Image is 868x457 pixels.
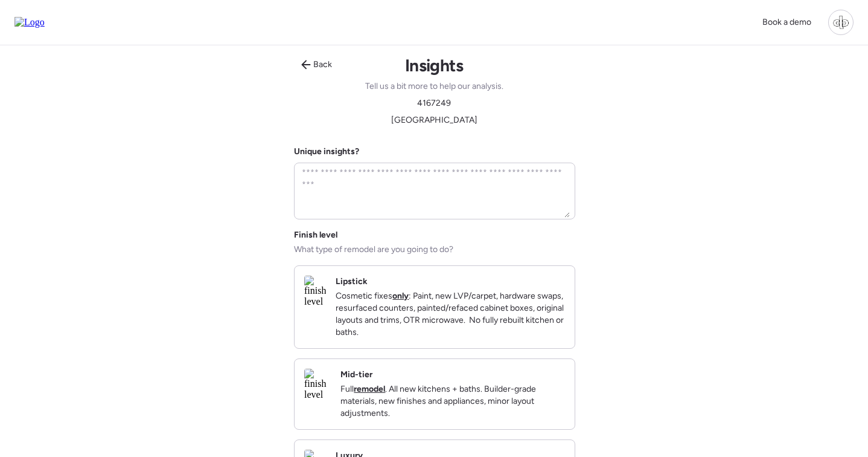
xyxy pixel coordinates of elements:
span: Finish level [294,229,337,241]
span: What type of remodel are you going to do? [294,244,453,256]
span: Tell us a bit more to help our analysis. [365,80,503,92]
strong: remodel [354,384,385,394]
h2: Lipstick [336,276,368,288]
strong: only [392,291,409,301]
p: Cosmetic fixes : Paint, new LVP/carpet, hardware swaps, resurfaced counters, painted/refaced cabi... [336,290,565,339]
p: Full . All new kitchens + baths. Builder-grade materials, new finishes and appliances, minor layo... [340,383,565,420]
img: finish level [304,369,331,400]
img: Logo [14,17,45,28]
span: Back [313,59,332,71]
img: finish level [304,276,326,307]
h1: Insights [405,55,464,76]
h2: Mid-tier [340,369,372,381]
label: Unique insights? [294,146,359,157]
span: Book a demo [762,17,811,27]
span: [GEOGRAPHIC_DATA] [391,114,477,126]
span: 4167249 [417,97,451,109]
